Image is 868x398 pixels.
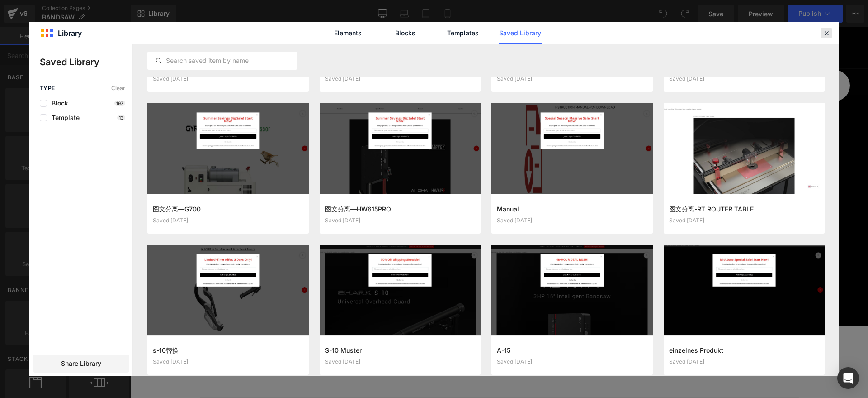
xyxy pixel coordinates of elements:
h3: 图文分离—G700 [153,204,303,214]
h3: einzelnes Produkt [669,345,820,355]
h3: 图文分离-RT ROUTER TABLE [669,204,820,214]
span: SERIES [184,51,209,60]
a: SERIES [175,42,226,68]
a: Blocks [384,22,427,44]
div: Saved [DATE] [325,359,476,365]
span: ABOUT US [443,51,477,60]
span: WORK STATION [311,51,363,60]
span: REVIEWS [392,51,424,60]
div: Saved [DATE] [153,217,303,224]
a: WORK STATION [302,42,372,68]
span: Template [47,114,80,121]
h3: A-15 [497,345,647,355]
a: PRODUCTS [111,42,175,68]
b: BANDSAW [311,317,427,347]
div: Saved [DATE] [153,76,303,82]
div: Saved [DATE] [669,217,820,224]
h3: S-10 Muster [325,345,476,355]
a: Account [599,42,631,68]
div: Saved [DATE] [497,217,647,224]
div: Saved [DATE] [669,76,820,82]
a: Elements [326,22,369,44]
div: Saved [DATE] [497,359,647,365]
div: Saved [DATE] [325,217,476,224]
span: Block [47,100,68,107]
a: Saved Library [499,22,542,44]
div: Saved [DATE] [497,76,647,82]
h3: Manual [497,204,647,214]
span: Share Library [61,359,101,368]
a: ABOUT US [434,42,495,68]
span: ACCESSORIES [236,51,284,60]
span: Clear [111,85,125,91]
p: 197 [114,101,125,106]
a: ACCESSORIES [227,42,302,68]
img: Harvey Woodworking (CA) [111,9,229,32]
h3: s-10替换 [153,345,303,355]
input: Search saved item by name [148,55,297,66]
div: Saved [DATE] [325,76,476,82]
a: REVIEWS [372,42,433,68]
p: Saved Library [40,55,132,69]
p: 13 [117,115,125,120]
h3: 图文分离—HW615PRO [325,204,476,214]
div: Open Intercom Messenger [837,367,859,389]
div: Saved [DATE] [153,359,303,365]
span: Type [40,85,55,91]
div: Saved [DATE] [669,359,820,365]
span: PRODUCTS [120,51,157,60]
a: Templates [441,22,484,44]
